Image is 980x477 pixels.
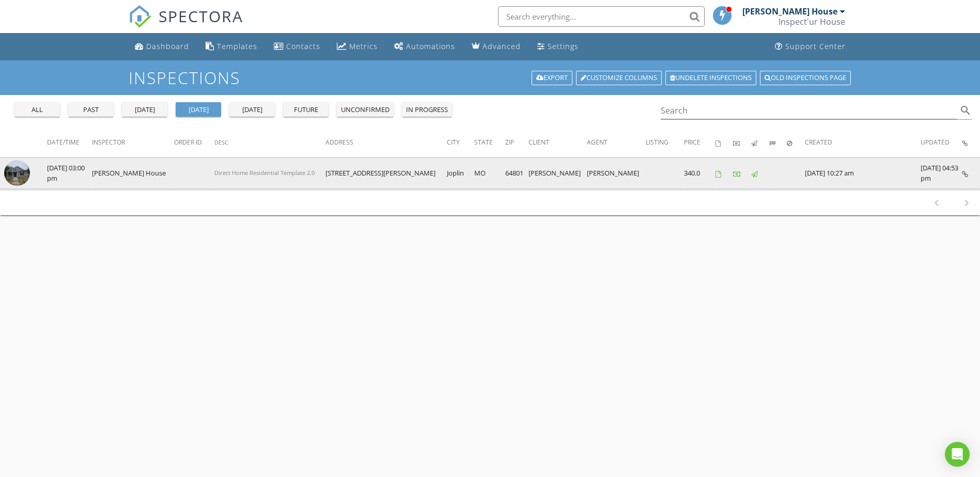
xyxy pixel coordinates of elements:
[214,138,228,146] span: Desc
[201,37,261,56] a: Templates
[92,138,125,147] span: Inspector
[684,138,701,147] span: Price
[532,71,572,85] a: Export
[805,128,921,157] th: Created: Not sorted.
[129,5,151,28] img: The Best Home Inspection Software - Spectora
[959,104,972,117] i: search
[528,157,587,189] td: [PERSON_NAME]
[159,5,243,27] span: SPECTORA
[751,128,769,157] th: Published: Not sorted.
[447,138,460,147] span: City
[146,41,189,51] div: Dashboard
[14,102,60,117] button: all
[715,128,734,157] th: Agreements signed: Not sorted.
[229,102,275,117] button: [DATE]
[528,138,549,147] span: Client
[337,102,394,117] button: unconfirmed
[505,157,528,189] td: 64801
[234,105,271,115] div: [DATE]
[474,128,505,157] th: State: Not sorted.
[733,128,751,157] th: Paid: Not sorted.
[325,157,447,189] td: [STREET_ADDRESS][PERSON_NAME]
[176,102,221,117] button: [DATE]
[47,138,80,147] span: Date/Time
[533,37,583,56] a: Settings
[684,157,715,189] td: 340.0
[287,105,324,115] div: future
[483,41,521,51] div: Advanced
[769,128,787,157] th: Submitted: Not sorted.
[349,41,378,51] div: Metrics
[325,128,447,157] th: Address: Not sorted.
[19,105,56,115] div: all
[785,41,846,51] div: Support Center
[805,138,832,147] span: Created
[474,157,505,189] td: MO
[921,138,950,147] span: Updated
[333,37,382,56] a: Metrics
[646,128,684,157] th: Listing: Not sorted.
[587,157,646,189] td: [PERSON_NAME]
[779,17,845,27] div: Inspect'ur House
[805,157,921,189] td: [DATE] 10:27 am
[214,169,315,177] span: Direct Home Residential Template 2.0
[406,105,448,115] div: in progress
[131,37,193,56] a: Dashboard
[214,128,325,157] th: Desc: Not sorted.
[68,102,114,117] button: past
[270,37,324,56] a: Contacts
[174,138,202,147] span: Order ID
[174,128,214,157] th: Order ID: Not sorted.
[47,128,92,157] th: Date/Time: Not sorted.
[787,128,805,157] th: Canceled: Not sorted.
[129,14,243,36] a: SPECTORA
[92,157,174,189] td: [PERSON_NAME] House
[945,442,970,467] div: Open Intercom Messenger
[587,138,608,147] span: Agent
[447,128,474,157] th: City: Not sorted.
[505,128,528,157] th: Zip: Not sorted.
[217,41,257,51] div: Templates
[665,71,756,85] a: Undelete inspections
[498,6,705,27] input: Search everything...
[576,71,662,85] a: Customize Columns
[390,37,459,56] a: Automations (Basic)
[760,71,851,85] a: Old inspections page
[4,160,30,186] img: 9366207%2Freports%2F3ce4a9e6-b28b-4add-b2ff-1e8b941ef077%2Fcover_photos%2FRGkdY2NPqi791QnkBSH4%2F...
[286,41,320,51] div: Contacts
[122,102,167,117] button: [DATE]
[47,157,92,189] td: [DATE] 03:00 pm
[447,157,474,189] td: Joplin
[962,128,980,157] th: Inspection Details: Not sorted.
[468,37,525,56] a: Advanced
[505,138,514,147] span: Zip
[474,138,493,147] span: State
[646,138,668,147] span: Listing
[921,128,962,157] th: Updated: Not sorted.
[742,6,837,17] div: [PERSON_NAME] House
[921,157,962,189] td: [DATE] 04:53 pm
[72,105,110,115] div: past
[661,102,958,119] input: Search
[283,102,329,117] button: future
[325,138,353,147] span: Address
[528,128,587,157] th: Client: Not sorted.
[548,41,579,51] div: Settings
[126,105,163,115] div: [DATE]
[587,128,646,157] th: Agent: Not sorted.
[180,105,217,115] div: [DATE]
[771,37,850,56] a: Support Center
[92,128,174,157] th: Inspector: Not sorted.
[129,69,852,87] h1: Inspections
[402,102,452,117] button: in progress
[341,105,390,115] div: unconfirmed
[684,128,715,157] th: Price: Not sorted.
[406,41,455,51] div: Automations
